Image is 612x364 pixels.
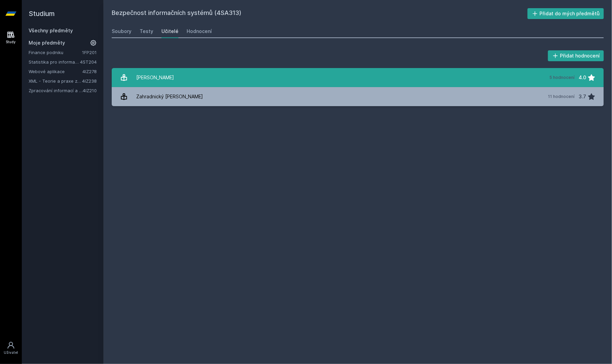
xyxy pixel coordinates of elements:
div: Soubory [112,28,131,35]
a: Hodnocení [187,24,212,38]
a: 1FP201 [82,50,97,55]
a: Zahradnický [PERSON_NAME] 11 hodnocení 3.7 [112,87,604,106]
div: 4.0 [579,71,586,84]
a: 4IZ278 [82,69,97,74]
a: Testy [140,24,153,38]
div: Učitelé [161,28,178,35]
a: Study [1,27,20,48]
a: Uživatel [1,338,20,359]
a: Finance podniku [29,49,82,56]
span: Moje předměty [29,39,65,46]
a: Učitelé [161,24,178,38]
h2: Bezpečnost informačních systémů (4SA313) [112,8,528,19]
a: 4IZ238 [82,78,97,84]
a: Statistika pro informatiky [29,59,80,65]
div: Uživatel [4,350,18,355]
a: XML - Teorie a praxe značkovacích jazyků [29,78,82,84]
a: Všechny předměty [29,28,73,33]
div: 5 hodnocení [549,75,575,80]
div: Study [6,39,16,45]
div: Hodnocení [187,28,212,35]
div: Zahradnický [PERSON_NAME] [136,90,203,103]
div: 11 hodnocení [548,94,575,99]
div: [PERSON_NAME] [136,71,174,84]
a: [PERSON_NAME] 5 hodnocení 4.0 [112,68,604,87]
a: Zpracování informací a znalostí [29,87,83,94]
a: Soubory [112,24,131,38]
a: 4ST204 [80,59,97,65]
a: 4IZ210 [83,88,97,93]
button: Přidat hodnocení [548,50,604,61]
button: Přidat do mých předmětů [528,8,604,19]
div: 3.7 [579,90,586,103]
div: Testy [140,28,153,35]
a: Webové aplikace [29,68,82,75]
